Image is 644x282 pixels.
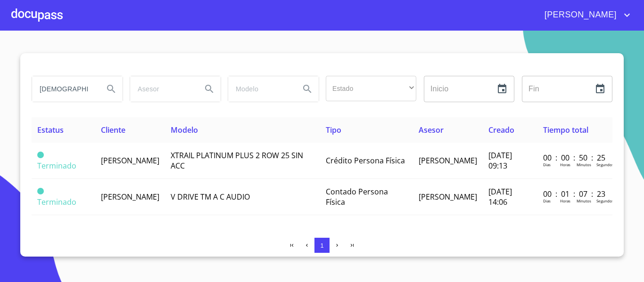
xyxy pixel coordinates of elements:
div: ​ [326,76,416,101]
span: Tiempo total [543,125,588,135]
span: Terminado [37,152,44,158]
span: [DATE] 09:13 [488,150,512,171]
span: Modelo [171,125,198,135]
p: Dias [543,162,551,167]
span: 1 [320,242,323,249]
p: 00 : 00 : 50 : 25 [543,153,607,163]
span: Asesor [419,125,444,135]
p: Horas [560,162,570,167]
p: Segundos [596,162,614,167]
span: Crédito Persona Física [326,155,405,166]
p: Minutos [577,162,591,167]
button: account of current user [537,8,633,23]
span: Tipo [326,125,341,135]
span: XTRAIL PLATINUM PLUS 2 ROW 25 SIN ACC [171,150,303,171]
p: Segundos [596,198,614,203]
button: Search [296,78,319,100]
span: [DATE] 14:06 [488,186,512,207]
span: [PERSON_NAME] [419,155,477,166]
span: Estatus [37,125,64,135]
span: Terminado [37,197,76,207]
span: Terminado [37,188,44,194]
span: V DRIVE TM A C AUDIO [171,192,250,202]
span: Cliente [101,125,125,135]
button: Search [198,78,221,100]
span: [PERSON_NAME] [101,192,159,202]
button: Search [100,78,123,100]
span: [PERSON_NAME] [419,192,477,202]
input: search [228,76,292,102]
span: [PERSON_NAME] [537,8,621,23]
p: 00 : 01 : 07 : 23 [543,189,607,199]
input: search [130,76,194,102]
span: [PERSON_NAME] [101,155,159,166]
p: Minutos [577,198,591,203]
p: Horas [560,198,570,203]
span: Terminado [37,161,76,171]
button: 1 [314,238,330,253]
input: search [32,76,96,102]
p: Dias [543,198,551,203]
span: Contado Persona Física [326,186,388,207]
span: Creado [488,125,514,135]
